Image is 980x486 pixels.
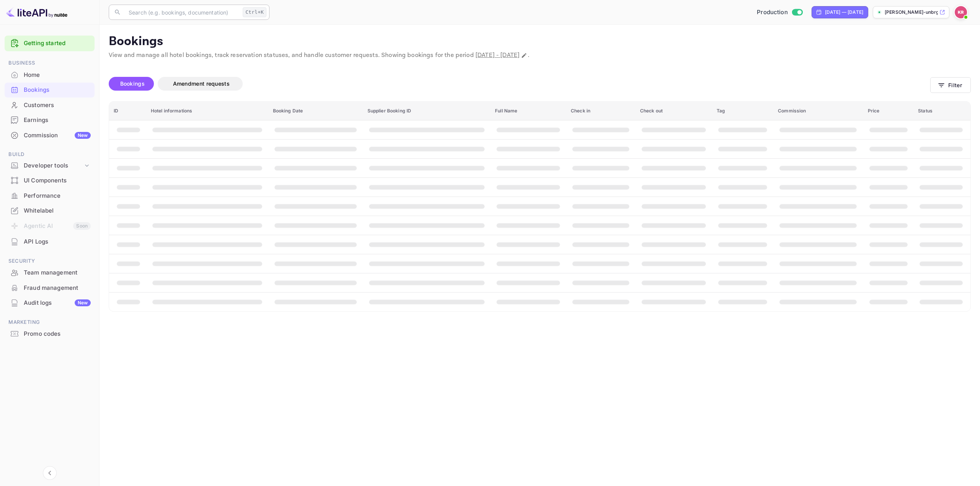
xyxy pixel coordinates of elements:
[24,131,91,140] div: Commission
[5,296,95,310] a: Audit logsNew
[773,102,863,120] th: Commission
[5,281,95,296] div: Fraud management
[5,327,95,341] div: Promo codes
[24,237,91,246] div: API Logs
[6,6,67,18] img: LiteAPI logo
[635,102,712,120] th: Check out
[109,102,146,120] th: ID
[24,284,91,293] div: Fraud management
[5,257,95,265] span: Security
[243,7,266,17] div: Ctrl+K
[5,68,95,83] div: Home
[5,128,95,142] a: CommissionNew
[24,330,91,338] div: Promo codes
[712,102,773,120] th: Tag
[885,9,938,16] p: [PERSON_NAME]-unbrg.[PERSON_NAME]...
[5,159,95,172] div: Developer tools
[930,77,971,93] button: Filter
[24,39,91,48] a: Getting started
[754,8,805,17] div: Switch to Sandbox mode
[109,77,930,91] div: account-settings tabs
[5,83,95,97] a: Bookings
[109,102,970,311] table: booking table
[520,52,528,59] button: Change date range
[490,102,566,120] th: Full Name
[146,102,268,120] th: Hotel informations
[5,189,95,203] div: Performance
[24,192,91,200] div: Performance
[24,101,91,110] div: Customers
[5,150,95,159] span: Build
[5,189,95,203] a: Performance
[75,132,91,139] div: New
[5,203,95,218] a: Whitelabel
[5,173,95,187] a: UI Components
[24,116,91,125] div: Earnings
[825,9,863,16] div: [DATE] — [DATE]
[863,102,914,120] th: Price
[5,327,95,341] a: Promo codes
[5,98,95,113] div: Customers
[5,83,95,98] div: Bookings
[24,206,91,215] div: Whitelabel
[955,6,967,18] img: Kobus Roux
[24,161,83,170] div: Developer tools
[24,71,91,80] div: Home
[5,59,95,67] span: Business
[24,268,91,277] div: Team management
[75,299,91,306] div: New
[757,8,788,17] span: Production
[5,36,95,51] div: Getting started
[24,299,91,307] div: Audit logs
[5,68,95,82] a: Home
[5,281,95,295] a: Fraud management
[475,51,519,59] span: [DATE] - [DATE]
[5,203,95,218] div: Whitelabel
[124,5,240,20] input: Search (e.g. bookings, documentation)
[5,113,95,127] a: Earnings
[5,265,95,280] a: Team management
[43,466,57,480] button: Collapse navigation
[5,234,95,249] a: API Logs
[913,102,970,120] th: Status
[5,173,95,188] div: UI Components
[109,51,971,60] p: View and manage all hotel bookings, track reservation statuses, and handle customer requests. Sho...
[5,265,95,280] div: Team management
[363,102,491,120] th: Supplier Booking ID
[120,80,145,87] span: Bookings
[5,128,95,143] div: CommissionNew
[173,80,230,87] span: Amendment requests
[5,98,95,112] a: Customers
[5,234,95,249] div: API Logs
[24,86,91,94] div: Bookings
[24,176,91,185] div: UI Components
[566,102,635,120] th: Check in
[5,318,95,327] span: Marketing
[268,102,363,120] th: Booking Date
[109,34,971,49] p: Bookings
[5,296,95,310] div: Audit logsNew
